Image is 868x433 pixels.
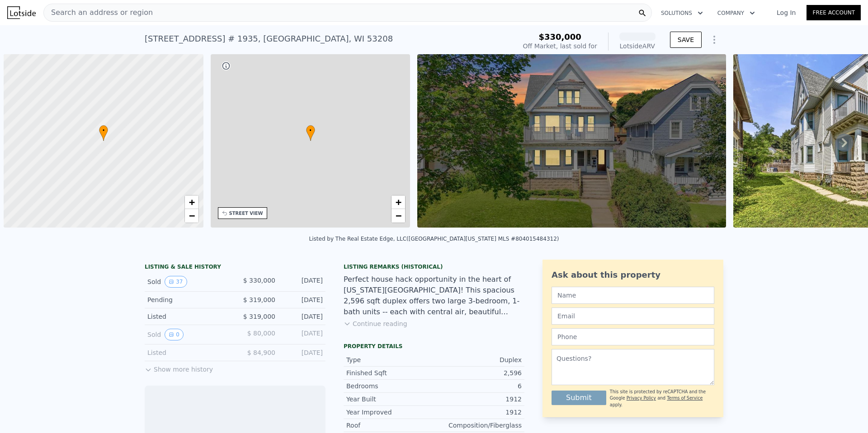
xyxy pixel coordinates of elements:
[344,319,407,328] button: Continue reading
[346,355,434,364] div: Type
[346,368,434,377] div: Finished Sqft
[392,209,405,223] a: Zoom out
[766,8,807,17] a: Log In
[147,348,228,357] div: Listed
[670,32,702,48] button: SAVE
[309,236,559,242] div: Listed by The Real Estate Edge, LLC ([GEOGRAPHIC_DATA][US_STATE] MLS #804015484312)
[344,343,524,350] div: Property details
[807,5,861,20] a: Free Account
[99,125,108,141] div: •
[147,312,228,321] div: Listed
[346,395,434,404] div: Year Built
[552,328,714,345] input: Phone
[247,349,275,356] span: $ 84,900
[189,196,194,208] span: +
[165,329,184,340] button: View historical data
[344,263,524,270] div: Listing Remarks (Historical)
[145,33,393,45] div: [STREET_ADDRESS] # 1935 , [GEOGRAPHIC_DATA] , WI 53208
[705,31,723,49] button: Show Options
[627,396,656,400] a: Privacy Policy
[243,296,275,303] span: $ 319,000
[283,276,323,288] div: [DATE]
[434,368,522,377] div: 2,596
[243,277,275,284] span: $ 330,000
[417,54,726,228] img: Sale: 167143806 Parcel: 101142125
[306,126,315,135] span: •
[654,5,710,21] button: Solutions
[346,421,434,430] div: Roof
[44,7,153,18] span: Search an address or region
[619,42,656,51] div: Lotside ARV
[552,287,714,304] input: Name
[434,408,522,417] div: 1912
[434,395,522,404] div: 1912
[396,210,401,221] span: −
[434,421,522,430] div: Composition/Fiberglass
[7,6,36,19] img: Lotside
[346,408,434,417] div: Year Improved
[434,382,522,391] div: 6
[396,196,401,208] span: +
[247,330,275,337] span: $ 80,000
[145,361,213,374] button: Show more history
[189,210,194,221] span: −
[185,196,198,209] a: Zoom in
[710,5,762,21] button: Company
[434,355,522,364] div: Duplex
[99,126,108,135] span: •
[283,295,323,304] div: [DATE]
[283,348,323,357] div: [DATE]
[145,263,325,272] div: LISTING & SALE HISTORY
[283,329,323,340] div: [DATE]
[552,269,714,281] div: Ask about this property
[147,295,228,304] div: Pending
[344,274,524,317] div: Perfect house hack opportunity in the heart of [US_STATE][GEOGRAPHIC_DATA]! This spacious 2,596 s...
[185,209,198,223] a: Zoom out
[165,276,187,288] button: View historical data
[667,396,703,400] a: Terms of Service
[552,307,714,325] input: Email
[283,312,323,321] div: [DATE]
[306,125,315,141] div: •
[610,389,714,408] div: This site is protected by reCAPTCHA and the Google and apply.
[147,276,228,288] div: Sold
[147,329,228,340] div: Sold
[346,382,434,391] div: Bedrooms
[243,313,275,320] span: $ 319,000
[552,391,606,405] button: Submit
[523,42,597,51] div: Off Market, last sold for
[229,210,263,217] div: STREET VIEW
[392,196,405,209] a: Zoom in
[538,32,581,42] span: $330,000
